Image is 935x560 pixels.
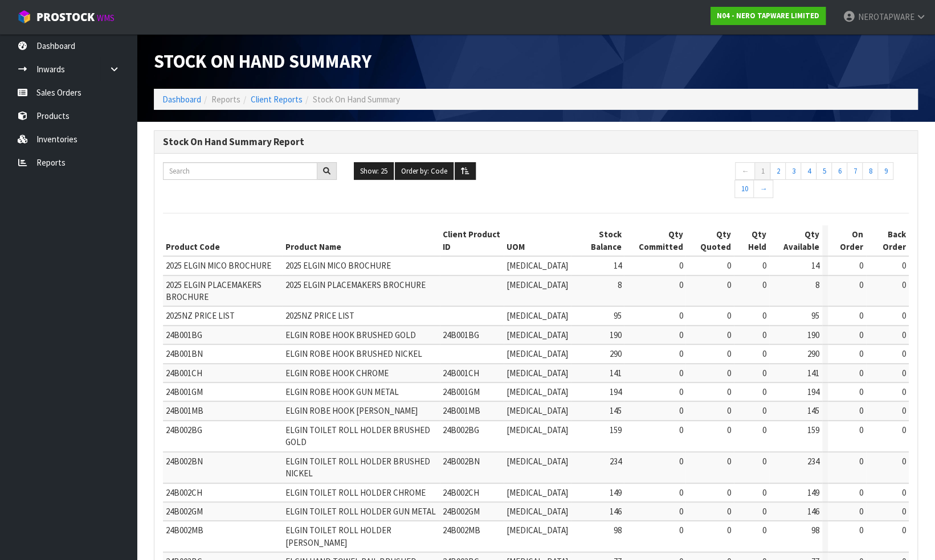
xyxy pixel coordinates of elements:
[762,368,766,378] span: 0
[727,506,731,517] span: 0
[679,525,683,536] span: 0
[859,310,863,321] span: 0
[443,525,480,536] span: 24B002MB
[859,456,863,467] span: 0
[507,506,568,517] span: [MEDICAL_DATA]
[762,487,766,498] span: 0
[166,330,202,340] span: 24B001BG
[507,425,568,435] span: [MEDICAL_DATA]
[735,162,909,201] nav: Page navigation
[166,368,202,378] span: 24B001CH
[762,386,766,397] span: 0
[807,348,819,359] span: 290
[166,348,203,359] span: 24B001BN
[858,11,914,22] span: NEROTAPWARE
[285,368,389,378] span: ELGIN ROBE HOOK CHROME
[285,279,426,290] span: 2025 ELGIN PLACEMAKERS BROCHURE
[727,330,731,340] span: 0
[613,310,621,321] span: 95
[285,487,426,498] span: ELGIN TOILET ROLL HOLDER CHROME
[166,487,202,498] span: 24B002CH
[762,506,766,517] span: 0
[902,425,906,435] span: 0
[679,405,683,416] span: 0
[36,10,95,24] span: ProStock
[166,310,235,321] span: 2025NZ PRICE LIST
[762,260,766,271] span: 0
[727,405,731,416] span: 0
[734,225,769,256] th: Qty Held
[679,260,683,271] span: 0
[735,162,755,180] a: ←
[727,487,731,498] span: 0
[762,330,766,340] span: 0
[762,456,766,467] span: 0
[769,225,822,256] th: Qty Available
[859,386,863,397] span: 0
[613,525,621,536] span: 98
[754,162,770,180] a: 1
[807,330,819,340] span: 190
[617,279,621,290] span: 8
[847,162,863,180] a: 7
[727,260,731,271] span: 0
[859,330,863,340] span: 0
[859,348,863,359] span: 0
[815,279,819,290] span: 8
[613,260,621,271] span: 14
[395,162,454,180] button: Order by: Code
[859,425,863,435] span: 0
[679,456,683,467] span: 0
[902,279,906,290] span: 0
[609,506,621,517] span: 146
[440,225,504,256] th: Client Product ID
[163,225,283,256] th: Product Code
[609,368,621,378] span: 141
[859,279,863,290] span: 0
[443,368,479,378] span: 24B001CH
[762,525,766,536] span: 0
[807,487,819,498] span: 149
[807,386,819,397] span: 194
[507,260,568,271] span: [MEDICAL_DATA]
[313,94,400,105] span: Stock On Hand Summary
[859,525,863,536] span: 0
[507,405,568,416] span: [MEDICAL_DATA]
[807,425,819,435] span: 159
[679,279,683,290] span: 0
[285,456,430,479] span: ELGIN TOILET ROLL HOLDER BRUSHED NICKEL
[902,260,906,271] span: 0
[283,225,440,256] th: Product Name
[902,506,906,517] span: 0
[443,425,479,435] span: 24B002BG
[727,348,731,359] span: 0
[166,506,203,517] span: 24B002GM
[807,405,819,416] span: 145
[166,405,203,416] span: 24B001MB
[727,456,731,467] span: 0
[504,225,571,256] th: UOM
[762,348,766,359] span: 0
[443,330,479,340] span: 24B001BG
[902,386,906,397] span: 0
[507,310,568,321] span: [MEDICAL_DATA]
[285,310,354,321] span: 2025NZ PRICE LIST
[443,405,480,416] span: 24B001MB
[862,162,878,180] a: 8
[609,386,621,397] span: 194
[609,405,621,416] span: 145
[609,425,621,435] span: 159
[807,506,819,517] span: 146
[727,279,731,290] span: 0
[685,225,733,256] th: Qty Quoted
[97,13,115,23] small: WMS
[807,368,819,378] span: 141
[507,487,568,498] span: [MEDICAL_DATA]
[679,425,683,435] span: 0
[609,456,621,467] span: 234
[285,506,436,517] span: ELGIN TOILET ROLL HOLDER GUN METAL
[211,94,240,105] span: Reports
[679,506,683,517] span: 0
[679,348,683,359] span: 0
[770,162,786,180] a: 2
